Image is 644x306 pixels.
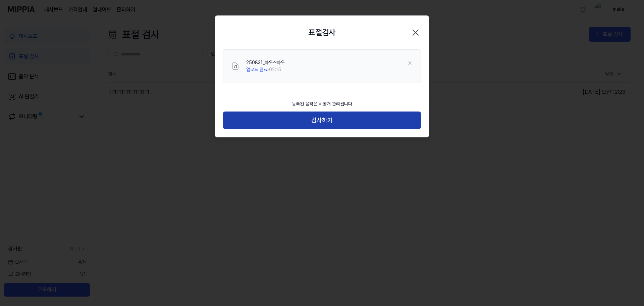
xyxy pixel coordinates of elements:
[246,66,285,73] div: · 02:15
[288,96,356,112] div: 등록된 음악은 비공개 관리됩니다
[231,62,239,70] img: File Select
[308,27,336,39] h2: 표절검사
[223,112,421,129] button: 검사하기
[246,67,268,72] span: 업로드 완료
[246,59,285,66] div: 250831_하우스하우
